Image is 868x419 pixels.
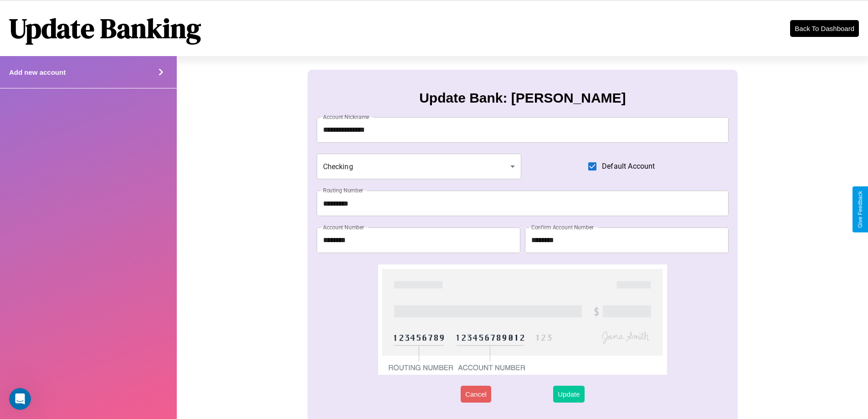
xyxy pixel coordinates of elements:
[531,223,594,231] label: Confirm Account Number
[602,161,655,172] span: Default Account
[378,264,667,375] img: check
[461,386,491,403] button: Cancel
[323,223,364,231] label: Account Number
[9,10,201,47] h1: Update Banking
[553,386,584,403] button: Update
[9,388,31,410] iframe: Intercom live chat
[9,68,66,76] h4: Add new account
[323,113,370,121] label: Account Nickname
[419,90,626,106] h3: Update Bank: [PERSON_NAME]
[317,154,522,179] div: Checking
[790,20,859,37] button: Back To Dashboard
[857,191,863,228] div: Give Feedback
[323,186,363,194] label: Routing Number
